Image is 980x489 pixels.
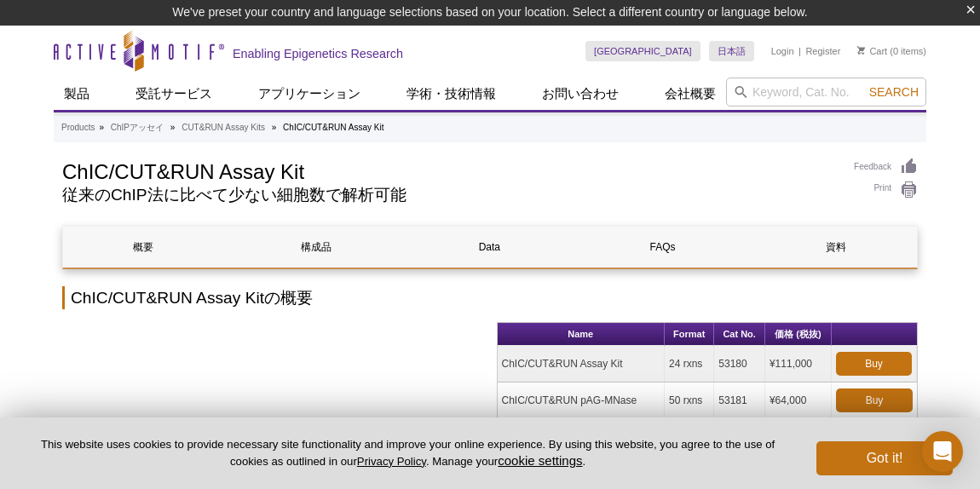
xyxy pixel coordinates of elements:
[236,227,396,268] a: 構成品
[170,123,176,132] li: »
[54,78,100,110] a: 製品
[283,123,383,132] li: ChIC/CUT&RUN Assay Kit
[869,85,919,99] span: Search
[714,383,765,419] td: 53181
[805,45,840,57] a: Register
[396,78,506,110] a: 学術・技術情報
[756,227,916,268] a: 資料
[498,453,582,468] button: cookie settings
[63,227,223,268] a: 概要
[864,84,924,100] button: Search
[714,346,765,383] td: 53180
[765,346,832,383] td: ¥111,000
[857,45,887,57] a: Cart
[447,414,484,453] a: ❯
[532,78,629,110] a: お問い合わせ
[765,323,832,346] th: 価格 (税抜)
[498,346,666,383] td: ChIC/CUT&RUN Assay Kit
[62,414,99,453] a: ❮
[27,437,788,469] p: This website uses cookies to provide necessary site functionality and improve your online experie...
[62,286,918,309] h2: ChIC/CUT&RUN Assay Kitの概要
[665,383,714,419] td: 50 rxns
[498,383,666,419] td: ChIC/CUT&RUN pAG-MNase
[409,227,569,268] a: Data
[836,388,913,412] a: Buy
[62,187,837,203] h2: 従来のChIP法に比べて少ない細胞数で解析可能
[857,41,926,61] li: (0 items)
[798,41,801,61] li: |
[854,181,918,199] a: Print
[99,123,104,132] li: »
[498,323,666,346] th: Name
[357,455,426,468] a: Privacy Policy
[125,78,222,110] a: 受託サービス
[665,323,714,346] th: Format
[709,41,754,61] a: 日本語
[182,120,265,135] a: CUT&RUN Assay Kits
[583,227,743,268] a: FAQs
[714,323,765,346] th: Cat No.
[585,41,700,61] a: [GEOGRAPHIC_DATA]
[726,78,926,106] input: Keyword, Cat. No.
[61,120,95,135] a: Products
[272,123,277,132] li: »
[233,46,403,61] h2: Enabling Epigenetics Research
[816,441,953,475] button: Got it!
[111,120,164,135] a: ChIPアッセイ
[836,352,912,376] a: Buy
[765,383,832,419] td: ¥64,000
[665,346,714,383] td: 24 rxns
[854,158,918,176] a: Feedback
[62,158,837,183] h1: ChIC/CUT&RUN Assay Kit
[922,431,963,472] div: Open Intercom Messenger
[654,78,726,110] a: 会社概要
[771,45,794,57] a: Login
[857,46,865,55] img: Your Cart
[248,78,371,110] a: アプリケーション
